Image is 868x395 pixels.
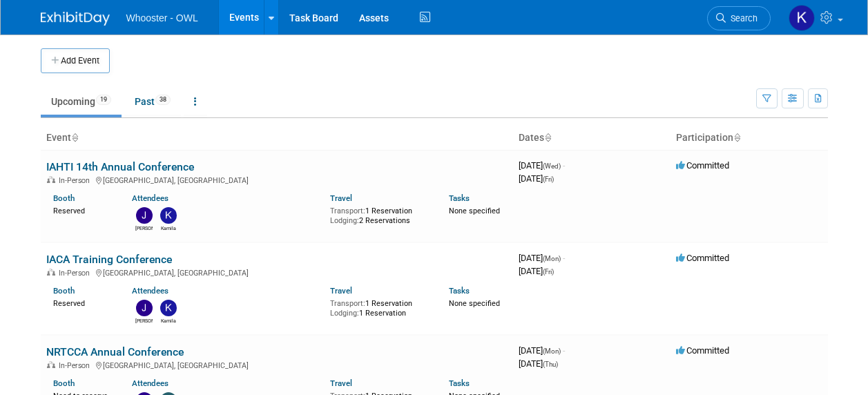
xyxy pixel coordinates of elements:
[46,253,172,266] a: IACA Training Conference
[449,286,470,296] a: Tasks
[160,224,177,232] div: Kamila Castaneda
[543,175,554,183] span: (Fri)
[53,296,112,309] div: Reserved
[563,253,565,263] span: -
[330,204,428,225] div: 1 Reservation 2 Reservations
[330,206,365,215] span: Transport:
[543,255,561,262] span: (Mon)
[47,269,55,276] img: In-Person Event
[330,309,359,318] span: Lodging:
[47,176,55,183] img: In-Person Event
[160,300,177,316] img: Kamila Castaneda
[519,253,565,263] span: [DATE]
[136,207,153,224] img: Julia Haber
[59,176,94,185] span: In-Person
[135,316,153,325] div: Julia Haber
[132,286,168,296] a: Attendees
[676,253,729,263] span: Committed
[41,126,513,150] th: Event
[330,286,352,296] a: Travel
[132,378,168,388] a: Attendees
[71,132,78,143] a: Sort by Event Name
[733,132,740,143] a: Sort by Participation Type
[59,269,94,278] span: In-Person
[543,162,561,170] span: (Wed)
[160,316,177,325] div: Kamila Castaneda
[519,358,558,369] span: [DATE]
[46,345,184,358] a: NRTCCA Annual Conference
[563,160,565,171] span: -
[135,224,153,232] div: Julia Haber
[41,12,110,26] img: ExhibitDay
[676,160,729,171] span: Committed
[544,132,551,143] a: Sort by Start Date
[707,6,771,30] a: Search
[53,204,112,216] div: Reserved
[59,361,94,370] span: In-Person
[160,207,177,224] img: Kamila Castaneda
[155,95,171,105] span: 38
[726,13,758,23] span: Search
[46,359,508,370] div: [GEOGRAPHIC_DATA], [GEOGRAPHIC_DATA]
[96,95,111,105] span: 19
[53,193,75,203] a: Booth
[519,160,565,171] span: [DATE]
[519,173,554,184] span: [DATE]
[543,347,561,355] span: (Mon)
[543,360,558,368] span: (Thu)
[46,267,508,278] div: [GEOGRAPHIC_DATA], [GEOGRAPHIC_DATA]
[330,216,359,225] span: Lodging:
[519,266,554,276] span: [DATE]
[513,126,671,150] th: Dates
[124,88,181,115] a: Past38
[330,193,352,203] a: Travel
[136,300,153,316] img: Julia Haber
[449,299,500,308] span: None specified
[53,286,75,296] a: Booth
[449,206,500,215] span: None specified
[41,88,122,115] a: Upcoming19
[449,378,470,388] a: Tasks
[46,160,194,173] a: IAHTI 14th Annual Conference
[132,193,168,203] a: Attendees
[330,299,365,308] span: Transport:
[676,345,729,356] span: Committed
[789,5,815,31] img: Kamila Castaneda
[543,268,554,276] span: (Fri)
[46,174,508,185] div: [GEOGRAPHIC_DATA], [GEOGRAPHIC_DATA]
[330,378,352,388] a: Travel
[330,296,428,318] div: 1 Reservation 1 Reservation
[126,12,198,23] span: Whooster - OWL
[671,126,828,150] th: Participation
[563,345,565,356] span: -
[519,345,565,356] span: [DATE]
[449,193,470,203] a: Tasks
[41,48,110,73] button: Add Event
[47,361,55,368] img: In-Person Event
[53,378,75,388] a: Booth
